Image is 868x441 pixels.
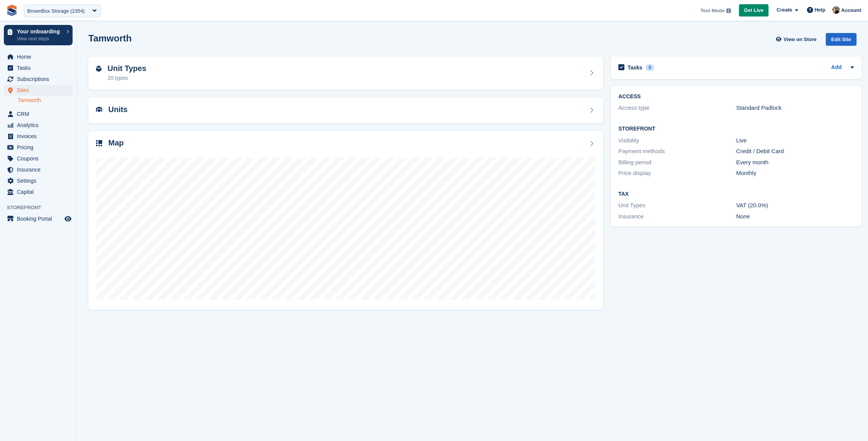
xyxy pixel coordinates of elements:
[618,201,736,210] div: Unit Types
[4,120,73,130] a: menu
[7,204,76,211] span: Storefront
[726,8,731,13] img: icon-info-grey-7440780725fd019a000dd9b08b2336e03edf1995a4989e88bcd33f0948082b44.svg
[618,147,736,156] div: Payment methods
[96,140,102,146] img: map-icn-33ee37083ee616e46c38cad1a60f524a97daa1e2b2c8c0bc3eb3415660979fc1.svg
[618,158,736,167] div: Billing period
[618,136,736,145] div: Visibility
[17,164,63,175] span: Insurance
[736,201,854,210] div: VAT (20.0%)
[17,131,63,142] span: Invoices
[826,33,856,46] div: Edit Site
[736,169,854,178] div: Monthly
[17,35,63,42] p: View next steps
[108,74,146,82] div: 20 types
[4,142,73,153] a: menu
[18,97,73,104] a: Tamworth
[736,136,854,145] div: Live
[17,51,63,62] span: Home
[4,164,73,175] a: menu
[88,56,603,90] a: Unit Types 20 types
[777,6,792,14] span: Create
[618,104,736,112] div: Access type
[4,175,73,186] a: menu
[17,175,63,186] span: Settings
[618,126,854,132] h2: Storefront
[744,7,764,14] span: Get Live
[17,142,63,153] span: Pricing
[736,104,854,112] div: Standard Padlock
[700,7,724,15] span: Test Mode
[739,4,769,17] a: Get Live
[826,33,856,49] a: Edit Site
[17,120,63,130] span: Analytics
[4,25,73,45] a: Your onboarding View next steps
[736,147,854,156] div: Credit / Debit Card
[646,64,654,71] div: 0
[736,158,854,167] div: Every month
[17,109,63,119] span: CRM
[17,74,63,84] span: Subscriptions
[17,29,63,34] p: Your onboarding
[108,64,146,73] h2: Unit Types
[4,74,73,84] a: menu
[4,187,73,197] a: menu
[6,5,18,16] img: stora-icon-8386f47178a22dfd0bd8f6a31ec36ba5ce8667c1dd55bd0f319d3a0aa187defe.svg
[4,109,73,119] a: menu
[63,214,73,223] a: Preview store
[17,153,63,164] span: Coupons
[832,6,840,14] img: Oliver Bruce
[108,105,128,114] h2: Units
[775,33,820,46] a: View on Store
[4,51,73,62] a: menu
[4,85,73,96] a: menu
[4,153,73,164] a: menu
[88,97,603,123] a: Units
[628,64,643,71] h2: Tasks
[815,6,825,14] span: Help
[736,212,854,221] div: None
[17,187,63,197] span: Capital
[96,66,101,72] img: unit-type-icn-2b2737a686de81e16bb02015468b77c625bbabd49415b5ef34ead5e3b44a266d.svg
[4,131,73,142] a: menu
[841,7,861,14] span: Account
[108,139,124,147] h2: Map
[88,33,132,43] h2: Tamworth
[618,191,854,197] h2: Tax
[4,63,73,73] a: menu
[96,107,102,112] img: unit-icn-7be61d7bf1b0ce9d3e12c5938cc71ed9869f7b940bace4675aadf7bd6d80202e.svg
[831,63,841,72] a: Add
[27,7,85,15] div: BrownBox Storage (2354)
[17,213,63,224] span: Booking Portal
[88,131,603,310] a: Map
[618,169,736,178] div: Price display
[618,212,736,221] div: Insurance
[17,85,63,96] span: Sites
[784,36,817,43] span: View on Store
[4,213,73,224] a: menu
[17,63,63,73] span: Tasks
[618,94,854,100] h2: ACCESS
